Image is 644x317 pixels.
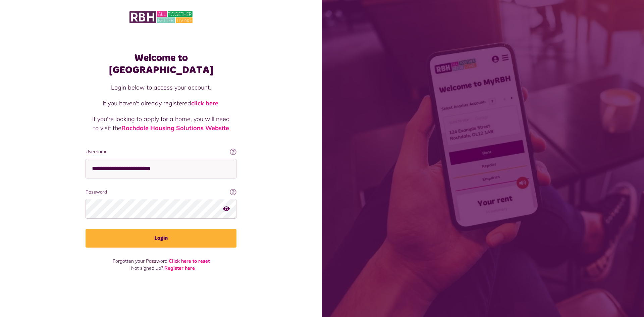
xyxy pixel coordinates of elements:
[86,148,236,155] label: Username
[121,124,229,132] a: Rochdale Housing Solutions Website
[131,265,163,271] span: Not signed up?
[164,265,195,271] a: Register here
[86,189,236,196] label: Password
[92,99,230,108] p: If you haven't already registered .
[86,52,236,76] h1: Welcome to [GEOGRAPHIC_DATA]
[191,99,218,107] a: click here
[113,258,167,264] span: Forgotten your Password
[129,10,193,24] img: MyRBH
[86,229,236,248] button: Login
[169,258,210,264] a: Click here to reset
[92,83,230,92] p: Login below to access your account.
[92,114,230,133] p: If you're looking to apply for a home, you will need to visit the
